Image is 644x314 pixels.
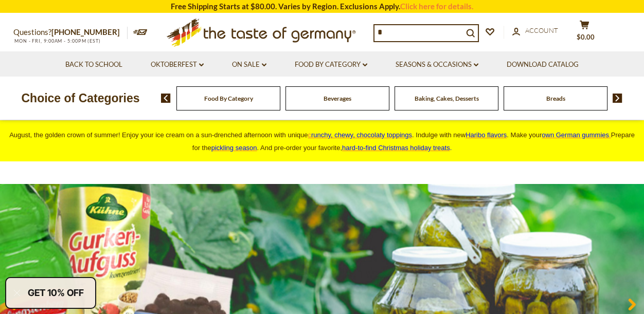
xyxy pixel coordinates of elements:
[65,59,122,70] a: Back to School
[542,131,609,139] span: own German gummies
[507,59,579,70] a: Download Catalog
[342,144,450,152] a: hard-to-find Christmas holiday treats
[342,144,452,152] span: .
[542,131,611,139] a: own German gummies.
[232,59,266,70] a: On Sale
[546,95,565,102] a: Breads
[577,33,595,41] span: $0.00
[400,2,473,11] a: Click here for details.
[151,59,204,70] a: Oktoberfest
[204,95,253,102] a: Food By Category
[13,38,101,44] span: MON - FRI, 9:00AM - 5:00PM (EST)
[308,131,412,139] a: crunchy, chewy, chocolaty toppings
[396,59,478,70] a: Seasons & Occasions
[613,94,622,103] img: next arrow
[13,26,128,39] p: Questions?
[9,131,635,152] span: August, the golden crown of summer! Enjoy your ice cream on a sun-drenched afternoon with unique ...
[415,95,479,102] a: Baking, Cakes, Desserts
[311,131,412,139] span: runchy, chewy, chocolaty toppings
[569,20,600,46] button: $0.00
[161,94,171,103] img: previous arrow
[525,26,558,34] span: Account
[211,144,257,152] a: pickling season
[466,131,507,139] a: Haribo flavors
[295,59,367,70] a: Food By Category
[324,95,351,102] a: Beverages
[512,25,558,36] a: Account
[51,27,120,36] a: [PHONE_NUMBER]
